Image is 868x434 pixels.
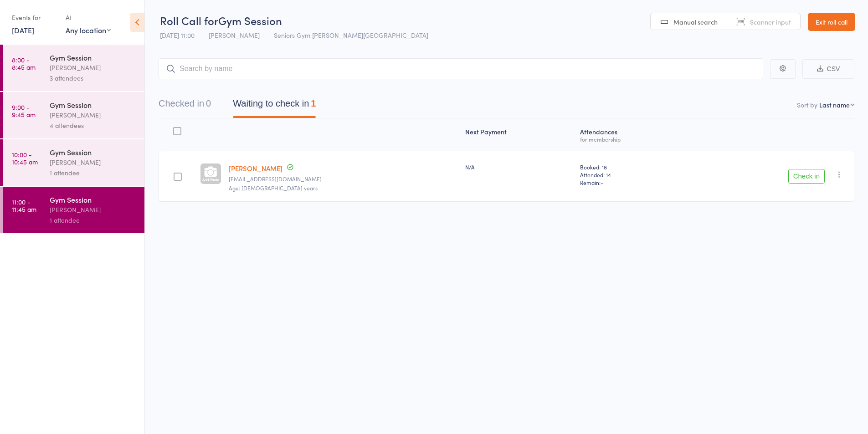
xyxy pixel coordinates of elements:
[50,168,137,178] div: 1 attendee
[802,59,854,79] button: CSV
[580,163,686,171] span: Booked: 18
[12,151,38,165] time: 10:00 - 10:45 am
[50,62,137,73] div: [PERSON_NAME]
[12,198,36,213] time: 11:00 - 11:45 am
[50,157,137,168] div: [PERSON_NAME]
[311,98,316,108] div: 1
[50,110,137,120] div: [PERSON_NAME]
[159,94,211,118] button: Checked in0
[229,176,458,182] small: kerrymay748@gmail.com
[12,10,56,25] div: Events for
[206,98,211,108] div: 0
[580,179,686,186] span: Remain:
[66,25,111,35] div: Any location
[160,31,195,40] span: [DATE] 11:00
[50,204,137,215] div: [PERSON_NAME]
[209,31,260,40] span: [PERSON_NAME]
[12,25,34,35] a: [DATE]
[601,179,603,186] span: -
[673,17,718,26] span: Manual search
[229,163,282,173] a: [PERSON_NAME]
[462,123,577,147] div: Next Payment
[3,92,144,138] a: 9:00 -9:45 amGym Session[PERSON_NAME]4 attendees
[50,52,137,62] div: Gym Session
[12,103,36,118] time: 9:00 - 9:45 am
[580,171,686,179] span: Attended: 14
[797,100,817,109] label: Sort by
[274,31,428,40] span: Seniors Gym [PERSON_NAME][GEOGRAPHIC_DATA]
[580,136,686,142] div: for membership
[465,163,573,171] div: N/A
[160,13,218,28] span: Roll Call for
[50,194,137,204] div: Gym Session
[50,147,137,157] div: Gym Session
[12,56,36,71] time: 8:00 - 8:45 am
[50,73,137,83] div: 3 attendees
[788,169,825,184] button: Check in
[159,58,763,79] input: Search by name
[576,123,689,147] div: Atten­dances
[3,139,144,186] a: 10:00 -10:45 amGym Session[PERSON_NAME]1 attendee
[229,184,318,192] span: Age: [DEMOGRAPHIC_DATA] years
[66,10,111,25] div: At
[3,45,144,91] a: 8:00 -8:45 amGym Session[PERSON_NAME]3 attendees
[819,100,850,109] div: Last name
[808,13,855,31] a: Exit roll call
[50,215,137,225] div: 1 attendee
[218,13,282,28] span: Gym Session
[50,120,137,131] div: 4 attendees
[750,17,791,26] span: Scanner input
[233,94,316,118] button: Waiting to check in1
[50,100,137,110] div: Gym Session
[3,187,144,233] a: 11:00 -11:45 amGym Session[PERSON_NAME]1 attendee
